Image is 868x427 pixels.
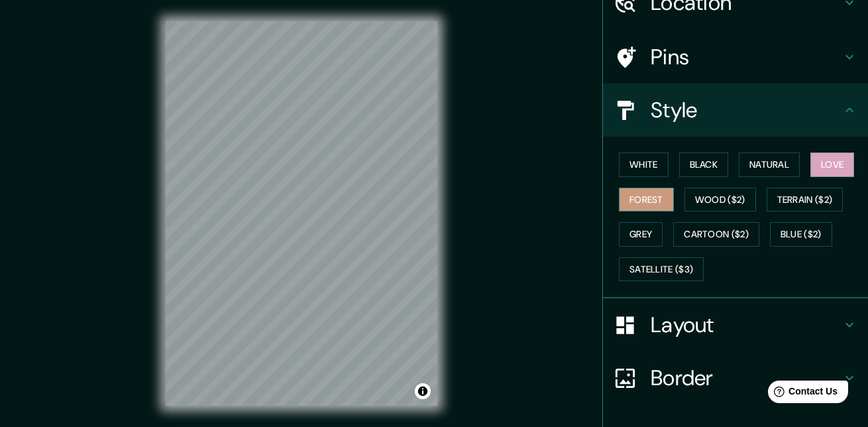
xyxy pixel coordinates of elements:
h4: Pins [651,44,841,70]
canvas: Map [166,21,437,406]
button: Grey [619,222,663,247]
button: Forest [619,188,674,212]
button: Blue ($2) [770,222,832,247]
button: Natural [739,152,800,177]
div: Border [603,351,868,404]
div: Style [603,84,868,137]
iframe: Help widget launcher [750,375,853,412]
h4: Border [651,365,841,391]
button: Love [810,152,854,177]
div: Layout [603,298,868,351]
button: White [619,152,669,177]
button: Cartoon ($2) [673,222,759,247]
button: Terrain ($2) [767,188,843,212]
button: Black [679,152,729,177]
div: Pins [603,30,868,84]
h4: Style [651,97,841,123]
button: Satellite ($3) [619,257,704,282]
button: Wood ($2) [684,188,756,212]
h4: Layout [651,312,841,338]
button: Toggle attribution [415,383,431,399]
